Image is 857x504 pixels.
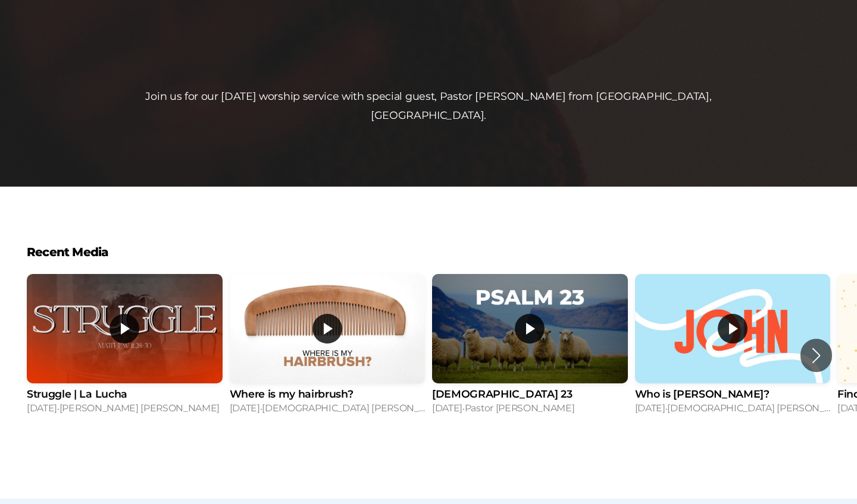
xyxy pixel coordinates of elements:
a: 4 / 12 [635,274,831,421]
a: 2 / 12 [230,274,426,421]
a: 3 / 12 [432,274,628,421]
a: 1 / 12 [27,274,223,421]
p: Join us for our [DATE] worship service with special guest, Pastor [PERSON_NAME] from [GEOGRAPHIC_... [131,87,726,125]
div: Next slide [808,342,824,368]
div: [DATE] Pastor [PERSON_NAME] [432,402,574,415]
div: Struggle | La Lucha [27,386,223,402]
div: Where is my hairbrush? [230,386,426,402]
h3: Recent Media [27,246,830,258]
div: [DEMOGRAPHIC_DATA] 23 [432,386,628,402]
span: • [665,404,668,413]
span: • [462,404,465,413]
span: • [260,404,262,413]
div: [DATE] [PERSON_NAME] [PERSON_NAME] [27,402,220,415]
span: • [57,404,60,413]
div: Who is [PERSON_NAME]? [635,386,831,402]
div: [DATE] [DEMOGRAPHIC_DATA] [PERSON_NAME] [635,402,831,415]
div: [DATE] [DEMOGRAPHIC_DATA] [PERSON_NAME] [230,402,426,415]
